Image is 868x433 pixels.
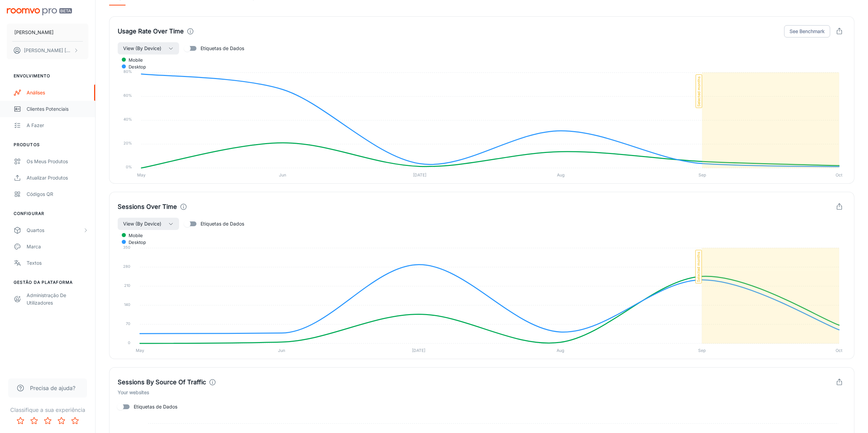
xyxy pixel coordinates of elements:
tspan: Sep [698,348,706,353]
tspan: Sep [698,172,706,177]
tspan: 140 [124,302,130,307]
tspan: Jun [279,172,286,177]
span: mobile [123,232,143,238]
tspan: 210 [124,283,130,288]
img: Roomvo PRO Beta [7,8,72,15]
span: View (By Device) [123,220,161,228]
span: View (By Device) [123,44,161,52]
button: [PERSON_NAME] [7,24,88,41]
span: Etiquetas de Dados [201,45,244,52]
tspan: 350 [123,245,130,250]
tspan: 0% [126,165,132,169]
tspan: Aug [557,348,564,353]
div: Administração de Utilizadores [27,292,88,307]
button: View (By Device) [118,42,179,55]
h6: Your websites [118,389,846,396]
div: Marca [27,243,88,250]
tspan: Aug [557,172,564,177]
h4: Sessions By Source Of Traffic [118,377,206,387]
tspan: 60% [123,93,132,98]
button: Rate 4 star [55,414,68,428]
tspan: [DATE] [413,172,426,177]
div: A fazer [27,122,88,129]
tspan: 0 [128,340,130,345]
div: Textos [27,259,88,267]
span: desktop [123,239,146,245]
button: Rate 2 star [27,414,41,428]
span: Etiquetas de Dados [134,403,177,411]
tspan: [DATE] [412,348,425,353]
div: Clientes potenciais [27,105,88,113]
div: Os meus produtos [27,158,88,165]
button: [PERSON_NAME] [PERSON_NAME] [7,42,88,59]
tspan: Oct [836,348,842,353]
button: View (By Device) [118,218,179,230]
button: Rate 3 star [41,414,55,428]
tspan: Jun [278,348,285,353]
span: mobile [123,57,143,63]
tspan: 20% [123,141,132,145]
span: Precisa de ajuda? [30,384,75,392]
tspan: 280 [123,264,130,269]
tspan: 70 [126,321,130,326]
tspan: 80% [123,69,132,74]
div: Códigos QR [27,190,88,198]
button: See Benchmark [784,25,830,37]
div: Quartos [27,227,83,234]
span: Etiquetas de Dados [201,220,244,228]
tspan: Oct [836,172,842,177]
div: Atualizar Produtos [27,174,88,182]
span: desktop [123,64,146,70]
tspan: 40% [123,117,132,122]
button: Rate 5 star [68,414,82,428]
div: Análises [27,89,88,96]
p: Classifique a sua experiência [5,406,90,414]
h4: Usage Rate Over Time [118,27,184,36]
button: Rate 1 star [14,414,27,428]
tspan: May [136,348,144,353]
tspan: May [137,172,146,177]
p: [PERSON_NAME] [14,29,54,36]
h4: Sessions Over Time [118,202,177,212]
p: [PERSON_NAME] [PERSON_NAME] [24,47,72,54]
